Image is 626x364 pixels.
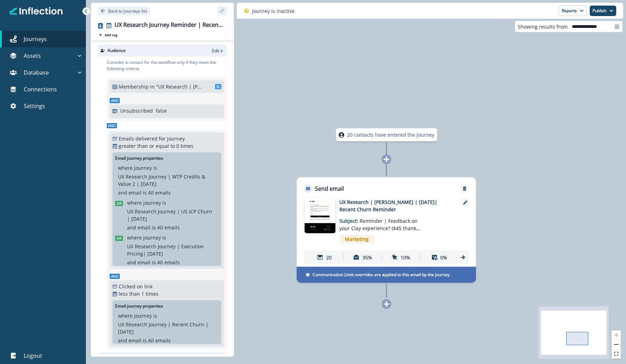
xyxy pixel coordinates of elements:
[146,290,159,297] p: times
[150,83,155,90] p: in
[156,83,203,90] p: "UX Research | [PERSON_NAME] | [DATE] | Churn"
[24,52,41,60] p: Assets
[110,274,120,279] span: And
[120,107,153,114] p: Unsubscribed
[319,128,454,141] div: 20 contacts have entered the journey
[559,6,587,16] button: Reports
[152,259,156,266] p: is
[157,259,180,266] p: All emails
[107,123,117,128] span: And
[148,337,171,344] p: All emails
[119,135,185,142] p: Emails delivered for journey
[305,198,336,233] img: email asset unavailable
[127,224,150,231] p: and email
[24,68,49,77] p: Database
[157,224,180,231] p: All emails
[24,102,45,110] p: Settings
[119,290,140,297] p: less than
[24,85,57,93] p: Connections
[119,83,149,90] p: Membership
[176,142,179,150] p: 0
[347,131,434,138] p: 20 contacts have entered the journey
[153,164,157,172] p: is
[115,201,123,206] span: Or
[339,218,420,239] span: Reminder | Feedback on your Clay experience? ($45 thank you)
[115,236,123,241] span: Or
[143,337,147,344] p: is
[296,177,476,283] div: Send emailRemoveemail asset unavailableUX Research | [PERSON_NAME] | [DATE]| Recent Churn Reminde...
[590,6,616,16] button: Publish
[212,48,224,54] button: Edit
[105,33,117,37] p: Add tag
[118,173,216,188] p: UX Research Journey | WTP Credits & Value 2 | [DATE]
[108,8,147,14] p: Back to journeys list
[181,142,193,150] p: times
[141,290,144,297] p: 1
[115,155,163,161] p: Email journey properties
[110,98,120,103] span: And
[440,254,447,261] p: 0%
[118,189,141,196] p: and email
[400,254,410,261] p: 10%
[98,7,150,15] button: Go back
[119,283,153,290] p: Clicked on link
[315,184,344,193] p: Send email
[339,235,374,243] span: Marketing
[612,349,621,359] button: fit view
[518,23,568,30] p: Showing results from
[252,7,295,15] p: Journey is inactive
[108,47,126,54] p: Audience
[148,189,171,196] p: All emails
[339,198,451,213] p: UX Research | [PERSON_NAME] | [DATE]| Recent Churn Reminder
[115,22,224,29] div: UX Research Journey Reminder | Recent Churn | [DATE]
[98,32,119,38] button: Add tag
[127,259,150,266] p: and email
[127,208,216,222] p: UX Research Journey | US ICP Churn | [DATE]
[10,6,63,16] img: Inflection
[612,340,621,349] button: zoom out
[362,254,372,261] p: 35%
[212,48,219,54] p: Edit
[118,337,141,344] p: and email
[152,224,156,231] p: is
[115,303,163,309] p: Email journey properties
[386,284,386,298] g: Edge from 34dc6406-af7b-49a1-91bf-7ea3258cf01e to node-add-under-00f8d2cd-a4b8-46b9-bbae-3cfffc6a...
[118,164,152,172] p: where journey
[127,243,216,257] p: UX Research Journey | Execution Pricing| [DATE]
[153,312,157,319] p: is
[156,107,167,114] p: false
[215,84,221,89] span: SL
[24,351,42,360] p: Logout
[127,199,161,206] p: where journey
[162,199,166,206] p: is
[312,272,450,278] p: Communication Limit overrides are applied to this email by the Journey
[143,189,147,196] p: is
[119,142,175,150] p: greater than or equal to
[118,321,216,335] p: UX Research Journey | Recent Churn | [DATE]
[326,254,332,261] p: 20
[107,59,227,72] p: Consider a contact for the workflow only if they meet the following criteria
[459,186,470,191] button: Remove
[162,234,166,241] p: is
[127,234,161,241] p: where journey
[217,7,227,15] button: sidebar collapse toggle
[118,312,152,319] p: where journey
[24,35,47,43] p: Journeys
[386,143,386,176] g: Edge from node-dl-count to 34dc6406-af7b-49a1-91bf-7ea3258cf01e
[339,213,427,232] p: Subject:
